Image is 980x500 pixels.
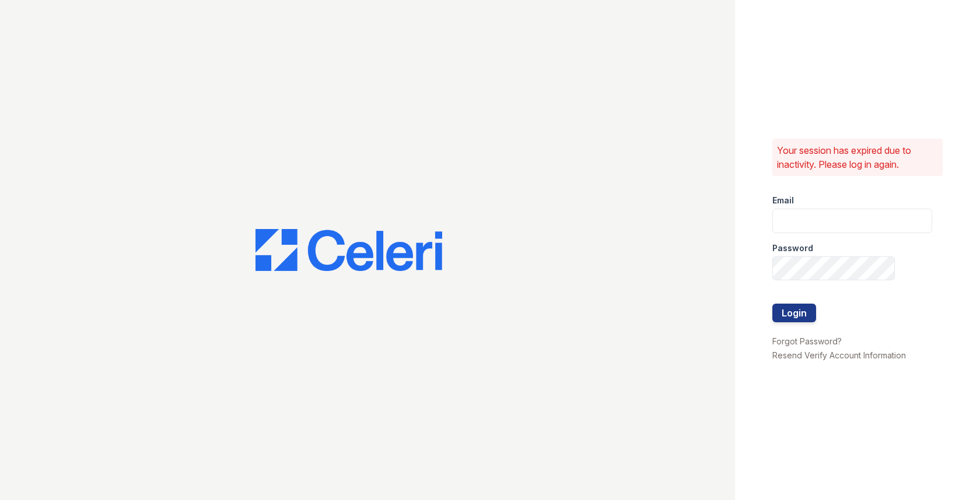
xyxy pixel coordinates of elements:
img: CE_Logo_Blue-a8612792a0a2168367f1c8372b55b34899dd931a85d93a1a3d3e32e68fde9ad4.png [256,229,442,271]
a: Resend Verify Account Information [772,350,906,360]
p: Your session has expired due to inactivity. Please log in again. [777,143,938,171]
a: Forgot Password? [772,336,842,346]
label: Password [772,242,813,254]
button: Login [772,304,816,322]
label: Email [772,195,794,206]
